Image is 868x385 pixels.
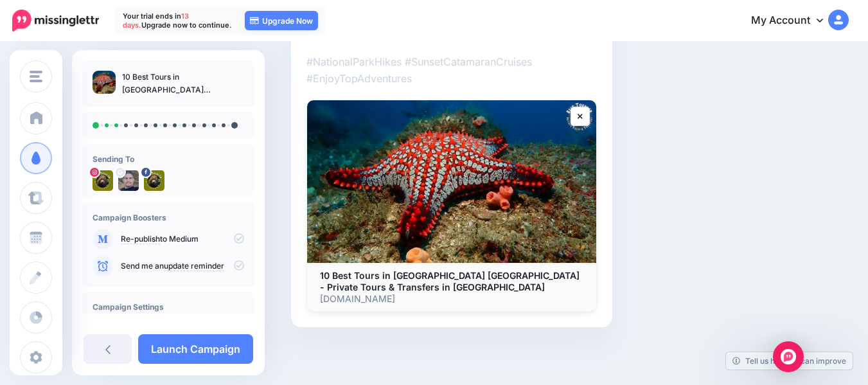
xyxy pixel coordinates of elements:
img: 447983030_1675144096635669_7465506429506593675_n-bsa155136.jpg [93,170,113,191]
span: 13 days. [123,12,189,30]
img: 3c63dbe27f91df04fa9ebfba9e8aade5_thumb.jpg [93,71,116,94]
div: Open Intercom Messenger [773,341,804,372]
a: My Account [738,5,849,37]
img: menu.png [30,71,42,82]
a: update reminder [164,261,224,271]
p: 10 Best Tours in [GEOGRAPHIC_DATA] [GEOGRAPHIC_DATA] [122,71,244,96]
p: Your trial ends in Upgrade now to continue. [123,12,232,30]
p: [DOMAIN_NAME] [320,293,583,305]
b: 10 Best Tours in [GEOGRAPHIC_DATA] [GEOGRAPHIC_DATA] - Private Tours & Transfers in [GEOGRAPHIC_D... [320,270,580,292]
a: Re-publish [121,234,160,244]
img: 10 Best Tours in Guanacaste Costa Rica - Private Tours & Transfers in Guanacaste [307,100,596,263]
a: Tell us how we can improve [726,352,853,370]
h4: Sending To [93,154,244,164]
h4: Campaign Settings [93,302,244,312]
a: Upgrade Now [245,11,318,30]
p: Send me an [121,260,244,272]
img: 447963201_1002007881929281_5698044486406865822_n-bsa155135.jpg [144,170,164,191]
img: Missinglettr [12,10,99,31]
p: #NationalParkHikes #SunsetCatamaranCruises #EnjoyTopAdventures [306,53,597,87]
h4: Campaign Boosters [93,213,244,222]
img: ACg8ocJYku40VXR4mnQJcqE4tyNEnEQ55s6lco9Qxyl2OWqLy7MyPyO5TQs96-c-89541.png [118,170,139,191]
p: to Medium [121,233,244,245]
